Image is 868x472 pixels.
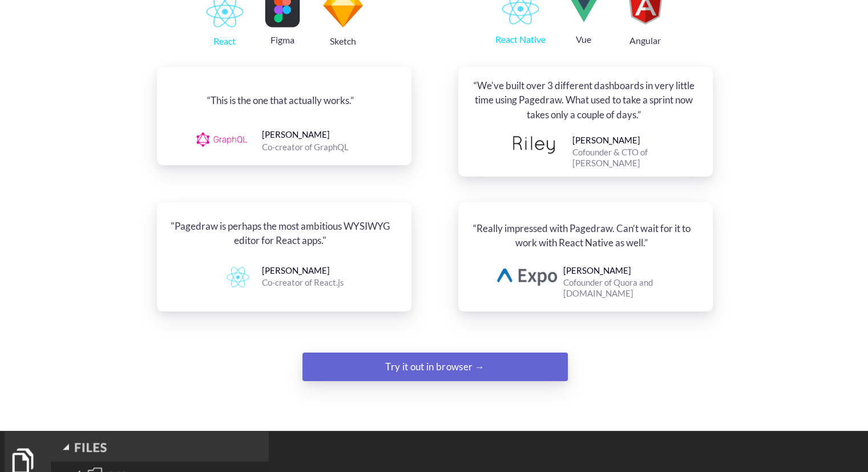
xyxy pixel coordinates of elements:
div: “We've built over 3 different dashboards in very little time using Pagedraw. What used to take a ... [470,78,699,122]
div: Sketch [320,36,366,46]
div: “This is the one that actually works.” [168,93,393,108]
div: Figma [260,35,305,45]
div: Cofounder of Quora and [DOMAIN_NAME] [563,277,694,299]
div: Vue [561,34,607,45]
a: Try it out in browser → [302,353,568,381]
div: "Pagedraw is perhaps the most ambitious WYSIWYG editor for React apps." [168,219,393,248]
div: Co-creator of React.js [262,277,377,288]
div: React Native [488,34,554,45]
div: [PERSON_NAME] [572,135,649,146]
div: Co-creator of GraphQL [262,142,365,153]
div: [PERSON_NAME] [262,129,334,140]
div: “Really impressed with Pagedraw. Can’t wait for it to work with React Native as well.” [470,221,694,250]
div: React [202,36,248,46]
div: Angular [623,35,668,46]
div: [PERSON_NAME] [262,265,334,276]
div: [PERSON_NAME] [563,265,636,276]
div: Try it out in browser → [345,355,526,378]
img: image.png [497,269,557,286]
img: 1786119702726483-1511943211646-D4982605-43E9-48EC-9604-858B5CF597D3.png [227,267,249,287]
div: Cofounder & CTO of [PERSON_NAME] [572,147,678,169]
img: image.png [193,130,251,150]
img: image.png [506,135,562,154]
